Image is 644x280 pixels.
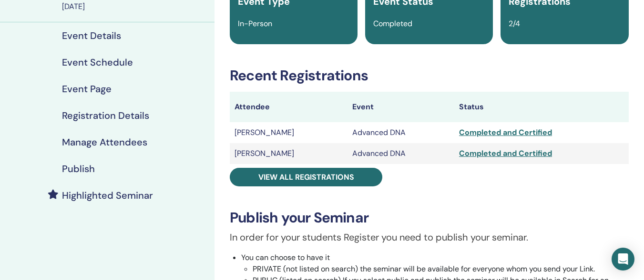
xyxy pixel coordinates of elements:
[348,143,454,164] td: Advanced DNA
[230,168,382,186] a: View all registrations
[509,19,520,29] span: 2/4
[373,19,412,29] span: Completed
[258,172,354,182] span: View all registrations
[62,136,147,148] h4: Manage Attendees
[62,190,153,201] h4: Highlighted Seminar
[230,122,348,143] td: [PERSON_NAME]
[348,122,454,143] td: Advanced DNA
[459,127,624,138] div: Completed and Certified
[230,67,629,84] h3: Recent Registrations
[62,57,133,68] h4: Event Schedule
[348,92,454,122] th: Event
[62,83,112,95] h4: Event Page
[454,92,629,122] th: Status
[230,209,629,226] h3: Publish your Seminar
[62,30,121,41] h4: Event Details
[253,263,629,275] li: PRIVATE (not listed on search) the seminar will be available for everyone whom you send your Link.
[459,148,624,159] div: Completed and Certified
[612,248,634,270] div: Open Intercom Messenger
[230,230,629,244] p: In order for your students Register you need to publish your seminar.
[62,110,149,121] h4: Registration Details
[238,19,272,29] span: In-Person
[230,92,348,122] th: Attendee
[62,163,95,174] h4: Publish
[230,143,348,164] td: [PERSON_NAME]
[62,1,209,12] div: [DATE]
